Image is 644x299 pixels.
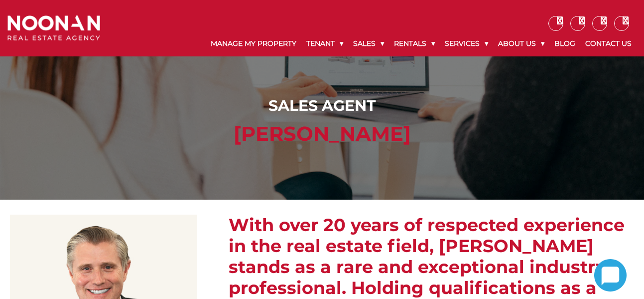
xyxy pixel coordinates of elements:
[10,94,634,117] div: Sales Agent
[301,31,348,56] a: Tenant
[10,122,634,146] h1: [PERSON_NAME]
[7,15,100,41] img: Noonan Real Estate Agency
[389,31,440,56] a: Rentals
[440,31,493,56] a: Services
[206,31,301,56] a: Manage My Property
[493,31,549,56] a: About Us
[549,31,580,56] a: Blog
[348,31,389,56] a: Sales
[580,31,637,56] a: Contact Us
